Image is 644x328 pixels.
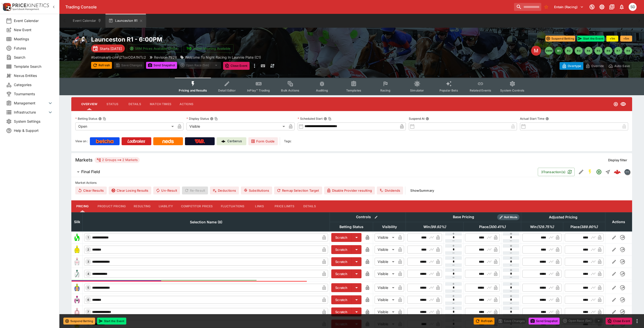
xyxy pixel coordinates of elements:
span: Categories [14,82,53,87]
label: Market Actions [75,179,628,187]
span: Bulk Actions [281,89,299,92]
button: Scratch [331,283,352,292]
div: Base Pricing [451,214,476,220]
span: Template Search [14,64,53,69]
button: Start the Event [577,36,604,42]
button: Dividends [377,187,403,194]
div: Trading Console [65,4,512,10]
button: Straight [603,167,612,176]
div: Visible [375,234,396,241]
button: No Bookmarks [542,3,550,11]
span: Search [14,55,53,60]
div: Show/hide Price Roll mode configuration. [497,214,519,220]
span: 7 [86,310,90,314]
button: Start the Event [97,318,126,325]
th: Controls [330,212,406,222]
span: 6 [86,298,90,302]
button: R8 [624,47,632,55]
button: Pricing [71,200,94,212]
span: Detail Editor [218,89,236,92]
div: Visible [375,258,396,266]
button: Overtype [560,62,583,70]
button: Suspend Betting [545,36,575,42]
button: R6 [604,47,612,55]
button: Launceston R1 [105,14,146,28]
span: Popular Bets [439,89,458,92]
p: Revision 7926 [154,55,177,60]
em: ( 99.92 %) [430,224,446,230]
button: Display StatusCopy To Clipboard [210,117,213,120]
img: Cerberus [221,139,225,143]
button: Event Calendar [70,14,104,28]
button: Suspend At [426,117,429,120]
img: Ladbrokes [127,139,145,143]
button: Price Limits [271,200,298,212]
button: SMM [545,47,553,55]
button: Resulting [130,200,155,212]
label: View on : [75,137,88,145]
span: Selection Name (8) [184,219,228,225]
span: Templates [346,89,361,92]
span: Meetings [14,36,53,42]
button: ShowSummary [407,187,437,194]
span: 4 [86,272,90,276]
span: Simulator [410,89,424,92]
button: Copy To Clipboard [103,117,106,120]
button: 3Transaction(s) [538,168,575,176]
a: Form Guide [248,137,278,145]
img: Sportsbook Management [12,8,39,10]
span: InPlay™ Trading [247,89,270,92]
span: New Event [14,27,53,32]
button: Open [594,167,603,176]
button: Competitor Prices [177,200,217,212]
button: Send Snapshot [146,62,177,69]
button: Scratch [331,245,352,254]
span: Management [14,100,47,106]
svg: Open [596,169,602,175]
button: Override [583,62,606,70]
button: Details [124,98,146,110]
input: search [514,3,541,11]
button: Links [248,200,271,212]
span: Un-Result [153,187,180,194]
button: Clear Losing Results [109,187,151,194]
button: +5m [620,36,632,42]
span: 3 [86,260,90,263]
button: SRM Prices Available (Top4) [127,44,182,53]
button: Betting StatusCopy To Clipboard [98,117,102,120]
span: Win(129.75%) [525,224,559,230]
span: Nexus Entities [14,73,53,78]
div: Visible [375,246,396,254]
img: runner 6 [73,296,81,304]
button: Auto-Save [606,62,632,70]
button: Jetbet Meeting Available [184,44,234,53]
div: Welcome To Night Racing In Launnie Plate (C1) [180,55,261,60]
span: Roll Mode [502,215,519,219]
img: horse_racing.png [71,36,87,51]
span: Visibility [377,224,402,230]
img: betmakers [624,169,630,175]
img: logo-cerberus--red.svg [614,168,621,175]
p: Welcome To Night Racing In Launnie Plate (C1) [185,55,261,60]
button: Edit Detail [577,167,586,176]
button: R3 [575,47,583,55]
span: Tournaments [14,91,53,96]
div: Start From [560,62,632,70]
button: Stuart Dibb [627,1,638,12]
img: runner 2 [73,246,81,254]
span: Futures [14,46,53,51]
button: Bulk edit [373,214,379,220]
button: R7 [614,47,622,55]
button: Copy To Clipboard [214,117,218,120]
button: more [252,62,258,70]
span: 2 [86,248,90,251]
img: PriceKinetics [12,3,49,7]
button: Disable Provider resulting [324,187,375,194]
button: Send Snapshot [529,318,560,325]
div: Visible [186,122,287,130]
img: jetbet-logo.svg [186,46,191,51]
button: Scratch [331,295,352,304]
p: Cerberus [227,139,242,144]
img: TabNZ [195,139,205,143]
button: Scratch [331,269,352,278]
